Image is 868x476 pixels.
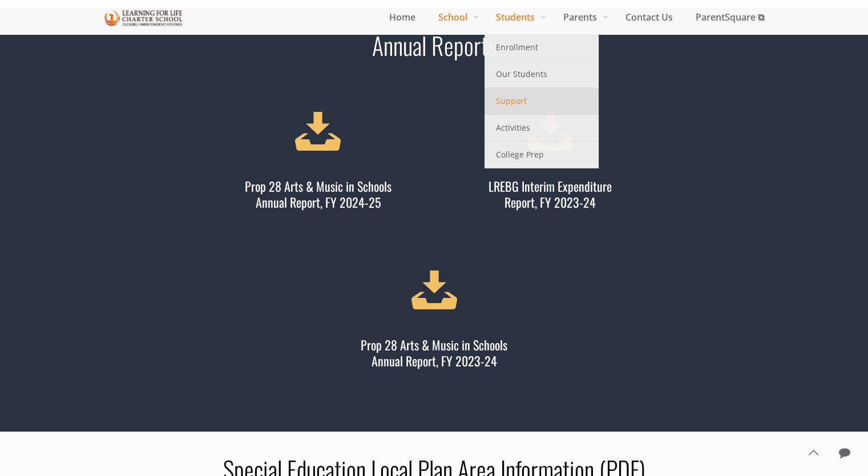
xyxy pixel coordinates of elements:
a: Activities [485,115,599,142]
h4: LREBG Interim Expenditure Report, FY 2023-24 [441,177,659,210]
span: Enrollment [496,40,538,55]
span: School [427,9,485,26]
a: College Prep [485,142,599,168]
span: Students [485,9,552,26]
img: Important Information [104,8,183,28]
a: Support [485,88,599,115]
span: Parents [552,9,614,26]
span: Activities [496,120,530,135]
span: College Prep [496,147,544,162]
a: Our Students [485,61,599,88]
span: Our Students [496,67,547,82]
h2: Annual Reports [93,30,776,60]
h4: Prop 28 Arts & Music in Schools Annual Report, FY 2023-24 [325,336,543,369]
a: Enrollment [485,34,599,61]
a: Back to top icon [801,441,825,465]
span: Home [378,9,427,26]
span: Contact Us [614,9,684,26]
a: Prop 28 Arts & Music in SchoolsAnnual Report, FY 2024-25 [209,97,427,210]
a: Prop 28 Arts & Music in SchoolsAnnual Report, FY 2023-24 [325,256,543,369]
span: Support [496,94,527,108]
span: ParentSquare ⧉ [684,9,776,26]
h4: Prop 28 Arts & Music in Schools Annual Report, FY 2024-25 [209,177,427,210]
a: LREBG Interim ExpenditureReport, FY 2023-24 [441,97,659,210]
